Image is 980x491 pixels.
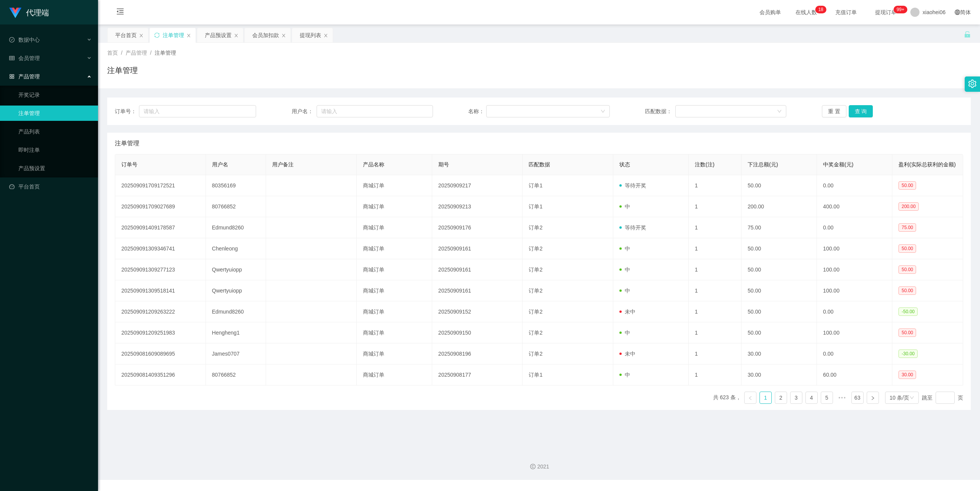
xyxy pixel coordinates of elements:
[18,161,92,176] a: 产品预设置
[898,223,916,232] span: 75.00
[815,6,826,13] sup: 18
[817,301,892,322] td: 0.00
[206,343,266,364] td: James0707
[357,364,432,385] td: 商城订单
[9,37,15,42] i: 图标: check-circle-o
[619,224,646,231] span: 等待开奖
[206,175,266,196] td: 80356169
[742,343,817,364] td: 30.00
[742,196,817,217] td: 200.00
[619,245,630,252] span: 中
[748,396,753,400] i: 图标: left
[964,31,971,38] i: 图标: unlock
[234,33,238,38] i: 图标: close
[817,322,892,343] td: 100.00
[115,196,206,217] td: 202509091709027689
[206,196,266,217] td: 80766852
[817,259,892,280] td: 100.00
[115,28,137,42] div: 平台首页
[115,301,206,322] td: 202509091209263222
[529,161,550,167] span: 匹配数据
[805,392,818,404] li: 4
[186,33,191,38] i: 图标: close
[121,50,122,56] span: /
[836,392,848,404] li: 向后 5 页
[115,259,206,280] td: 202509091309277123
[742,259,817,280] td: 50.00
[689,343,742,364] td: 1
[432,343,523,364] td: 20250908196
[205,28,232,42] div: 产品预设置
[759,392,772,404] li: 1
[619,203,630,210] span: 中
[530,464,536,469] i: 图标: copyright
[760,392,771,403] a: 1
[619,309,635,315] span: 未中
[851,392,864,404] li: 63
[115,322,206,343] td: 202509091209251983
[790,392,802,404] li: 3
[432,217,523,238] td: 20250909176
[689,238,742,259] td: 1
[852,392,863,403] a: 63
[898,181,916,190] span: 50.00
[323,33,328,38] i: 图标: close
[107,50,118,56] span: 首页
[206,301,266,322] td: Edmund8260
[689,217,742,238] td: 1
[619,267,630,273] span: 中
[742,322,817,343] td: 50.00
[831,10,861,15] span: 充值订单
[107,0,133,25] i: 图标: menu-fold
[775,392,787,403] a: 2
[922,392,963,404] div: 跳至 页
[619,182,646,189] span: 等待开奖
[817,238,892,259] td: 100.00
[292,107,317,115] span: 用户名：
[115,280,206,301] td: 202509091309518141
[9,74,15,79] i: 图标: appstore-o
[155,50,176,56] span: 注单管理
[9,73,40,80] span: 产品管理
[871,396,875,400] i: 图标: right
[529,288,542,294] span: 订单2
[432,196,523,217] td: 20250909213
[898,307,918,316] span: -50.00
[817,196,892,217] td: 400.00
[18,87,92,102] a: 开奖记录
[689,175,742,196] td: 1
[206,322,266,343] td: Hengheng1
[529,309,542,315] span: 订单2
[893,6,907,13] sup: 1139
[817,280,892,301] td: 100.00
[529,203,542,210] span: 订单1
[529,245,542,252] span: 订单2
[9,8,21,18] img: logo.9652507e.png
[867,392,879,404] li: 下一页
[107,65,138,76] h1: 注单管理
[357,259,432,280] td: 商城订单
[898,286,916,295] span: 50.00
[115,343,206,364] td: 202509081609089695
[817,343,892,364] td: 0.00
[139,33,144,38] i: 图标: close
[742,175,817,196] td: 50.00
[9,9,49,15] a: 代理端
[818,6,821,13] p: 1
[619,330,630,336] span: 中
[18,124,92,139] a: 产品列表
[792,10,821,15] span: 在线人数
[18,142,92,158] a: 即时注单
[713,392,741,404] li: 共 623 条，
[9,37,40,43] span: 数据中心
[898,350,918,358] span: -30.00
[115,217,206,238] td: 202509091409178587
[529,351,542,357] span: 订单2
[689,259,742,280] td: 1
[619,351,635,357] span: 未中
[806,392,817,403] a: 4
[281,33,286,38] i: 图标: close
[357,322,432,343] td: 商城订单
[357,217,432,238] td: 商城订单
[529,182,542,189] span: 订单1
